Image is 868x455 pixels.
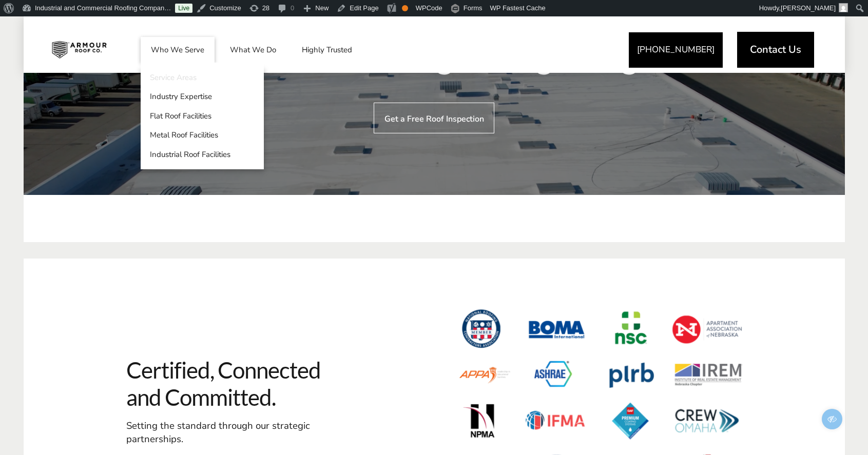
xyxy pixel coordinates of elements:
a: Contact Us [737,32,814,68]
span: Contact Us [750,45,801,55]
a: Industry Expertise [141,87,264,107]
img: Industrial and Commercial Roofing Company | Armour Roof Co. [44,37,114,63]
a: Service Areas [141,68,264,87]
a: Live [175,4,192,13]
a: Highly Trusted [292,37,362,63]
a: Industrial Roof Facilities [141,145,264,164]
span: Certified, Connected and Committed. [126,357,332,411]
a: Who We Serve [141,37,215,63]
a: Metal Roof Facilities [141,126,264,145]
span: Setting the standard through our strategic partnerships. [126,419,310,446]
div: OK [402,5,408,11]
a: Flat Roof Facilities [141,106,264,126]
a: What We Do [220,37,286,63]
span: [PERSON_NAME] [781,4,836,12]
span: Edit/Preview [822,409,842,429]
a: [PHONE_NUMBER] [629,32,723,68]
